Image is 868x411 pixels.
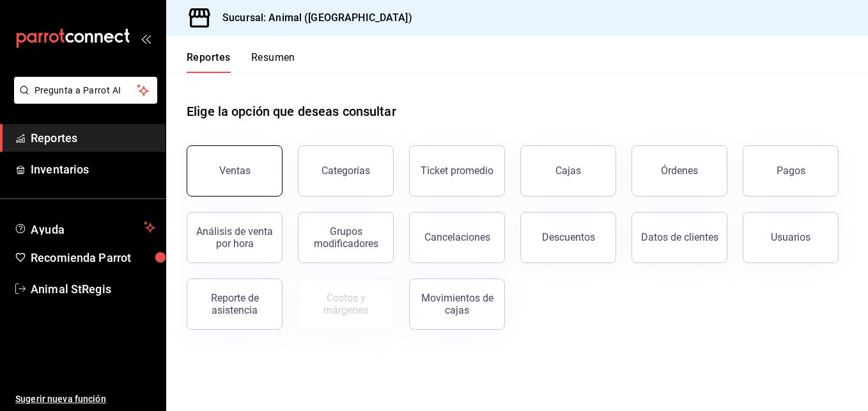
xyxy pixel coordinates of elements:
font: Animal StRegis [31,282,111,296]
button: Pregunta a Parrot AI [14,77,157,104]
div: Reporte de asistencia [195,292,274,316]
h1: Elige la opción que deseas consultar [187,102,396,121]
div: Movimientos de cajas [417,292,497,316]
div: Categorías [322,165,370,177]
font: Inventarios [31,163,89,176]
span: Pregunta a Parrot AI [35,84,137,97]
button: Usuarios [743,212,839,263]
button: Cancelaciones [409,212,505,263]
a: Pregunta a Parrot AI [9,93,157,106]
button: Ventas [187,145,283,197]
div: Costos y márgenes [306,292,385,316]
button: Categorías [298,145,394,197]
button: Datos de clientes [632,212,727,263]
div: Descuentos [542,231,595,243]
span: Ayuda [31,220,139,235]
font: Reportes [187,51,231,64]
div: Grupos modificadores [306,225,385,250]
button: Movimientos de cajas [409,278,505,330]
button: Reporte de asistencia [187,278,283,330]
h3: Sucursal: Animal ([GEOGRAPHIC_DATA]) [212,10,412,26]
font: Recomienda Parrot [31,251,131,264]
div: Datos de clientes [641,231,718,243]
button: Descuentos [520,212,616,263]
button: Pagos [743,145,839,197]
button: Resumen [251,51,295,73]
div: Cajas [555,163,582,179]
div: Cancelaciones [424,231,490,243]
div: Análisis de venta por hora [195,225,274,250]
div: Órdenes [661,165,698,177]
font: Sugerir nueva función [15,394,106,404]
font: Reportes [31,131,77,145]
button: Análisis de venta por hora [187,212,283,263]
div: Ticket promedio [421,165,493,177]
button: open_drawer_menu [141,33,151,44]
a: Cajas [520,145,616,197]
div: Pestañas de navegación [187,51,295,73]
div: Ventas [219,165,251,177]
button: Ticket promedio [409,145,505,197]
div: Usuarios [771,231,810,243]
button: Grupos modificadores [298,212,394,263]
button: Órdenes [632,145,727,197]
div: Pagos [777,165,805,177]
button: Contrata inventarios para ver este reporte [298,278,394,330]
